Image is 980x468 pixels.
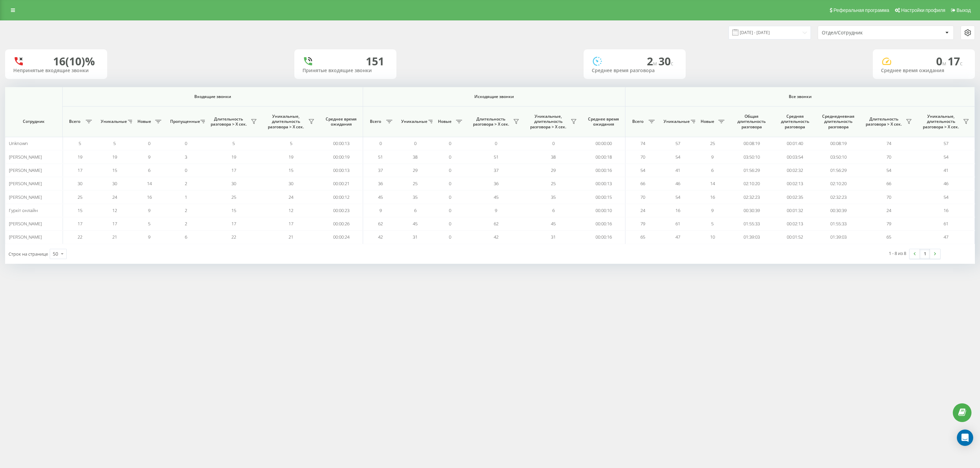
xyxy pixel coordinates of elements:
[886,221,891,227] span: 79
[653,60,658,67] span: м
[552,140,555,146] span: 0
[646,94,954,99] span: Все звонки
[320,150,363,163] td: 00:00:19
[711,221,714,227] span: 5
[675,167,680,173] span: 41
[664,119,689,124] span: Уникальные
[320,137,363,150] td: 00:00:13
[112,234,117,240] span: 21
[449,140,451,146] span: 0
[817,164,860,177] td: 01:56:29
[378,180,383,187] span: 36
[864,116,904,127] span: Длительность разговора > Х сек.
[730,230,773,244] td: 01:39:03
[413,194,418,200] span: 35
[710,194,715,200] span: 16
[773,137,817,150] td: 00:01:40
[710,140,715,146] span: 25
[920,249,930,259] a: 1
[449,180,451,187] span: 0
[675,207,680,213] span: 16
[320,164,363,177] td: 00:00:13
[78,154,82,160] span: 19
[101,119,126,124] span: Уникальные
[148,234,150,240] span: 9
[494,167,499,173] span: 37
[320,230,363,244] td: 00:00:24
[78,167,82,173] span: 17
[730,190,773,204] td: 02:32:23
[551,154,556,160] span: 38
[378,194,383,200] span: 45
[231,154,236,160] span: 19
[921,114,961,130] span: Уникальные, длительность разговора > Х сек.
[494,234,499,240] span: 42
[817,150,860,163] td: 03:50:10
[944,221,948,227] span: 61
[822,30,903,36] div: Отдел/Сотрудник
[658,54,673,68] span: 30
[81,94,345,99] span: Входящие звонки
[413,180,418,187] span: 25
[112,180,117,187] span: 30
[886,154,891,160] span: 70
[960,60,963,67] span: c
[78,207,82,213] span: 15
[379,207,382,213] span: 9
[378,221,383,227] span: 62
[414,140,416,146] span: 0
[773,217,817,230] td: 00:02:13
[833,7,889,13] span: Реферальная программа
[881,68,967,74] div: Среднее время ожидания
[413,234,418,240] span: 31
[135,119,153,124] span: Новые
[112,221,117,227] span: 17
[551,234,556,240] span: 31
[901,7,945,13] span: Настройки профиля
[675,180,680,187] span: 46
[773,204,817,217] td: 00:01:32
[551,167,556,173] span: 29
[185,167,187,173] span: 0
[551,194,556,200] span: 35
[710,234,715,240] span: 10
[886,167,891,173] span: 54
[773,230,817,244] td: 00:01:52
[185,194,187,200] span: 1
[79,140,81,146] span: 5
[449,234,451,240] span: 0
[449,154,451,160] span: 0
[675,234,680,240] span: 47
[231,167,236,173] span: 17
[817,190,860,204] td: 02:32:23
[675,154,680,160] span: 54
[449,221,451,227] span: 0
[289,167,293,173] span: 15
[53,55,95,68] div: 16 (10)%
[366,55,384,68] div: 151
[66,119,84,124] span: Всего
[112,154,117,160] span: 19
[948,54,963,68] span: 17
[53,251,58,257] div: 50
[730,150,773,163] td: 03:50:10
[886,234,891,240] span: 65
[9,207,38,213] span: Гуркіт онлайн
[494,154,499,160] span: 51
[170,119,198,124] span: Пропущенные
[289,154,293,160] span: 19
[112,194,117,200] span: 24
[185,140,187,146] span: 0
[231,221,236,227] span: 17
[148,221,150,227] span: 5
[449,207,451,213] span: 0
[710,180,715,187] span: 14
[944,194,948,200] span: 54
[944,154,948,160] span: 54
[817,137,860,150] td: 00:08:19
[147,180,152,187] span: 14
[817,217,860,230] td: 01:55:33
[231,234,236,240] span: 22
[449,194,451,200] span: 0
[552,207,555,213] span: 6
